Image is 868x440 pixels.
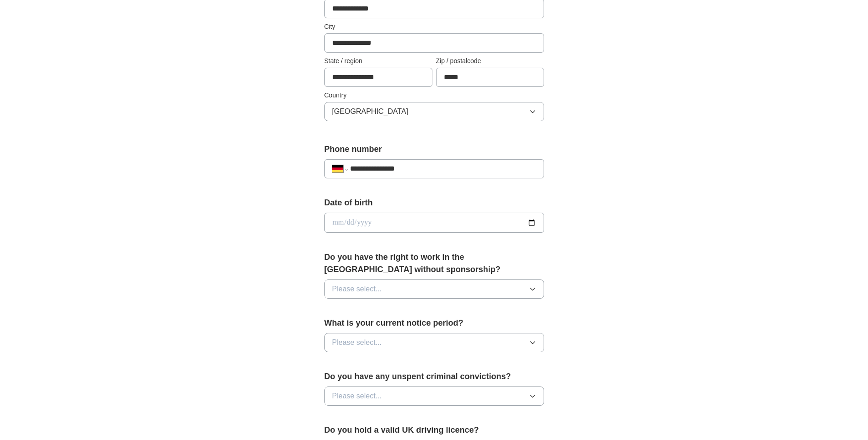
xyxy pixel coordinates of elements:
[332,391,382,402] span: Please select...
[324,370,544,383] label: Do you have any unspent criminal convictions?
[332,337,382,348] span: Please select...
[332,284,382,295] span: Please select...
[324,143,544,156] label: Phone number
[324,102,544,121] button: [GEOGRAPHIC_DATA]
[324,251,544,276] label: Do you have the right to work in the [GEOGRAPHIC_DATA] without sponsorship?
[324,91,544,100] label: Country
[324,56,432,66] label: State / region
[436,56,544,66] label: Zip / postalcode
[324,197,544,209] label: Date of birth
[324,279,544,299] button: Please select...
[324,333,544,352] button: Please select...
[324,386,544,406] button: Please select...
[332,106,409,117] span: [GEOGRAPHIC_DATA]
[324,317,544,329] label: What is your current notice period?
[324,424,544,436] label: Do you hold a valid UK driving licence?
[324,22,544,32] label: City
